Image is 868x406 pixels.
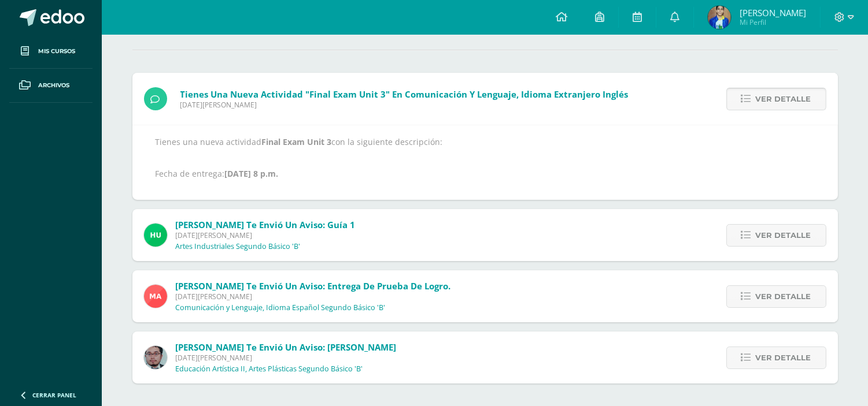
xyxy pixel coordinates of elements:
span: Ver detalle [756,225,811,246]
p: Comunicación y Lenguaje, Idioma Español Segundo Básico 'B' [176,303,386,312]
span: [DATE][PERSON_NAME] [176,230,356,240]
a: Archivos [9,69,93,103]
span: Tienes una nueva actividad "Final Exam Unit 3" En Comunicación y Lenguaje, Idioma Extranjero Inglés [180,88,629,100]
p: Tienes una nueva actividad con la siguiente descripción: Fecha de entrega: [156,137,815,179]
p: Educación Artística II, Artes Plásticas Segundo Básico 'B' [176,364,363,374]
span: [DATE][PERSON_NAME] [176,292,451,301]
span: Ver detalle [756,286,811,307]
span: [PERSON_NAME] [740,7,806,18]
p: Artes Industriales Segundo Básico 'B' [176,242,301,251]
span: [PERSON_NAME] te envió un aviso: Guía 1 [176,219,356,230]
span: Mi Perfil [740,17,806,27]
a: Mis cursos [9,35,93,69]
span: [PERSON_NAME] te envió un aviso: [PERSON_NAME] [176,341,397,353]
span: Ver detalle [756,88,811,110]
img: 9b22d7a6af9cc3d026b7056da1c129b8.png [708,6,731,29]
img: 5fac68162d5e1b6fbd390a6ac50e103d.png [144,346,167,369]
strong: [DATE] 8 p.m. [225,168,279,179]
span: [DATE][PERSON_NAME] [176,353,397,363]
span: Mis cursos [38,47,75,56]
span: Archivos [38,81,69,90]
span: Ver detalle [756,347,811,368]
span: [PERSON_NAME] te envió un aviso: Entrega de prueba de logro. [176,280,451,292]
img: 0fd6451cf16eae051bb176b5d8bc5f11.png [144,285,167,308]
strong: Final Exam Unit 3 [262,136,332,147]
img: fd23069c3bd5c8dde97a66a86ce78287.png [144,224,167,247]
span: [DATE][PERSON_NAME] [180,100,629,110]
span: Cerrar panel [32,391,76,399]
